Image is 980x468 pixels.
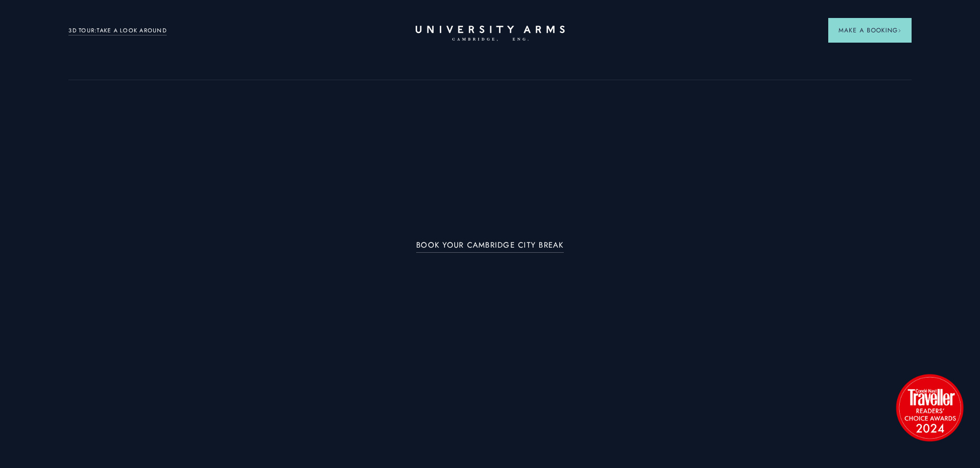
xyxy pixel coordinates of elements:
[68,26,167,35] a: 3D TOUR:TAKE A LOOK AROUND
[898,29,901,32] img: Arrow icon
[839,26,901,35] span: Make a Booking
[416,26,565,42] a: Home
[416,241,564,253] a: BOOK YOUR CAMBRIDGE CITY BREAK
[828,18,912,43] button: Make a BookingArrow icon
[891,369,968,446] img: image-2524eff8f0c5d55edbf694693304c4387916dea5-1501x1501-png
